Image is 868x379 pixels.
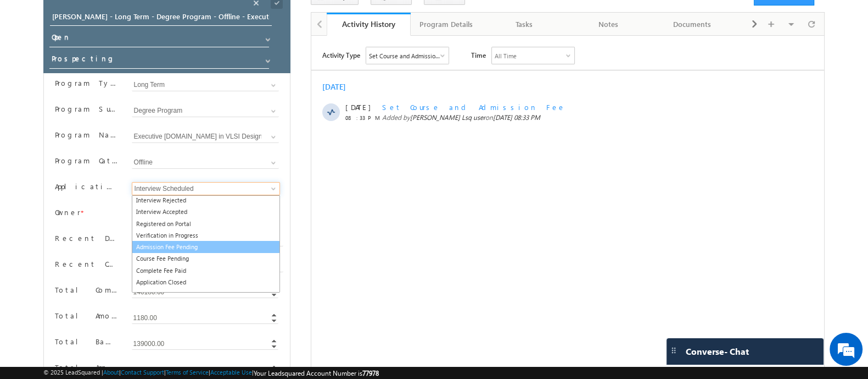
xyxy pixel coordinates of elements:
[132,105,279,117] input: Type to Search
[55,156,119,165] label: Program Category
[55,234,119,243] label: Recent Disposition
[369,52,441,59] div: Set Course and Admission Fee
[335,19,402,29] div: Activity History
[382,113,784,122] span: Added by on
[149,296,199,311] em: Start Chat
[132,156,279,169] input: Type to Search
[260,31,273,42] a: Show All Items
[55,363,119,372] label: Total Application Fee
[265,131,279,142] a: Show All Items
[57,58,184,72] div: Chat with us now
[49,30,269,47] input: Status
[55,105,119,113] label: Program SubType
[49,52,269,69] input: Stage
[55,337,119,346] label: Total Balance
[55,182,119,191] label: Application Status
[132,195,279,206] a: Interview Rejected
[419,18,473,31] div: Program Details
[132,130,279,143] input: Type to Search
[669,346,678,355] img: carter-drag
[132,253,279,265] a: Course Fee Pending
[132,79,279,91] input: Type to Search
[132,230,279,241] a: Verification in Progress
[55,79,119,87] label: Program Type
[132,182,280,195] input: Type to Search
[180,6,206,32] div: Minimize live chat window
[132,277,279,288] a: Application Closed
[362,369,379,377] span: 77978
[14,102,200,287] textarea: Type your message and hit 'Enter'
[265,80,279,91] a: Show All Items
[322,81,358,92] div: [DATE]
[254,369,379,377] span: Your Leadsquared Account Number is
[575,18,641,31] div: Notes
[659,18,725,31] div: Documents
[686,345,749,357] span: Converse - Chat
[327,13,411,36] a: Activity History
[270,317,278,323] a: Decrement
[270,343,278,349] a: Decrement
[567,13,651,36] a: Notes
[270,292,278,298] a: Decrement
[270,338,278,343] a: Increment
[411,13,483,36] a: Program Details
[483,13,567,36] a: Tasks
[132,311,159,324] div: 1180.00
[270,312,278,317] a: Increment
[43,369,379,377] span: © 2025 LeadSquared | | | | |
[55,311,119,320] label: Total Amount Paid
[103,369,119,376] a: About
[55,260,119,268] label: Recent Call Notes
[322,47,360,63] span: Activity Type
[55,285,119,294] label: Total Committed Amount
[265,183,279,194] a: Show All Items
[132,265,279,277] a: Complete Fee Paid
[743,18,809,31] div: Payment History
[50,10,272,26] input: Opportunity Name Opportunity Name
[210,369,252,376] a: Acceptable Use
[382,102,565,112] span: Set Course and Admission Fee
[345,102,370,112] span: [DATE]
[491,18,557,31] div: Tasks
[265,157,279,168] a: Show All Items
[132,312,279,324] input: Total Amount Paid Total Amount Paid Total Amount Paid
[345,114,378,121] span: 08:33 PM
[132,364,279,376] input: Total Application Fee Total Application Fee Total Application Fee
[55,208,81,217] label: Owner
[132,338,279,350] input: Total Balance Total Balance Total Balance
[132,241,280,254] a: Admission Fee Pending
[366,47,449,64] div: Set Course and Admission Fee
[471,47,486,63] span: Time
[735,13,819,36] a: Payment History
[132,206,279,218] a: Interview Accepted
[493,113,540,122] span: [DATE] 08:33 PM
[166,369,209,376] a: Terms of Service
[132,289,279,300] a: Application to be Started
[651,13,735,36] a: Documents
[495,52,517,59] div: All Time
[19,58,46,72] img: d_60004797649_company_0_60004797649
[55,130,119,139] label: Program Name
[121,369,164,376] a: Contact Support
[265,106,279,117] a: Show All Items
[260,53,273,64] a: Show All Items
[132,363,159,376] div: 1180.00
[410,113,485,122] span: [PERSON_NAME] Lsq user
[270,364,278,369] a: Increment
[132,218,279,230] a: Registered on Portal
[132,337,167,350] div: 139000.00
